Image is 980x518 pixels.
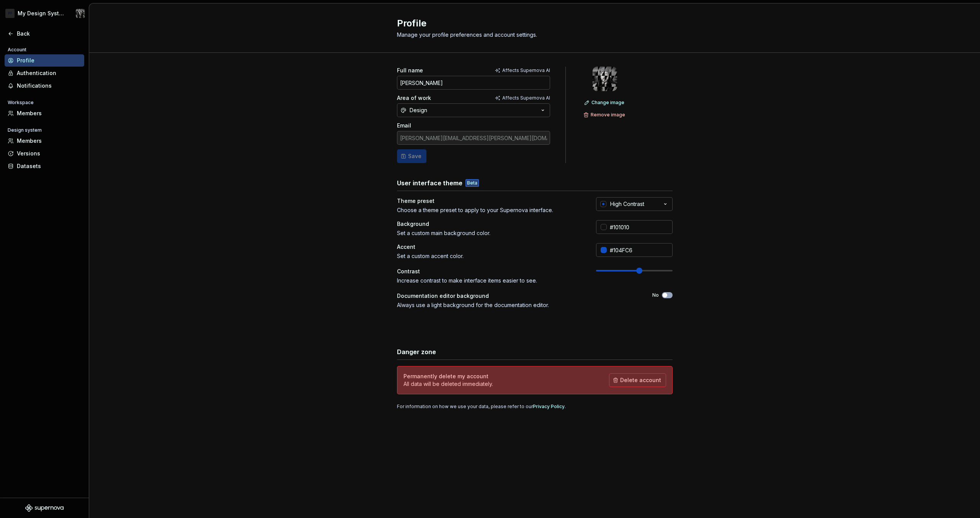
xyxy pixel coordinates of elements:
[17,82,81,90] div: Notifications
[5,67,84,79] a: Authentication
[397,17,663,29] h2: Profile
[397,206,582,214] div: Choose a theme preset to apply to your Supernova interface.
[5,147,84,160] a: Versions
[397,292,489,300] div: Documentation editor background
[403,373,488,380] h4: Permanently delete my account
[5,135,84,147] a: Members
[17,137,81,145] div: Members
[17,30,81,38] div: Back
[397,347,436,356] h3: Danger zone
[410,106,427,114] div: Design
[397,31,537,38] span: Manage your profile preferences and account settings.
[397,252,582,260] div: Set a custom accent color.
[5,28,84,40] a: Back
[397,243,415,251] div: Accent
[591,100,624,106] span: Change image
[591,112,625,118] span: Remove image
[397,268,420,275] div: Contrast
[607,243,673,257] input: #104FC6
[397,277,582,284] div: Increase contrast to make interface items easier to see.
[17,69,81,77] div: Authentication
[25,504,64,512] svg: Supernova Logo
[5,107,84,119] a: Members
[593,67,617,91] img: Jake Carter
[620,376,661,384] span: Delete account
[403,380,493,388] p: All data will be deleted immediately.
[18,10,67,17] div: My Design System
[581,109,629,120] button: Remove image
[5,98,37,107] div: Workspace
[609,373,666,387] button: Delete account
[652,292,659,298] label: No
[5,54,84,67] a: Profile
[2,5,87,22] button: PFMy Design SystemJake Carter
[17,109,81,117] div: Members
[397,301,639,309] div: Always use a light background for the documentation editor.
[397,197,434,205] div: Theme preset
[502,95,550,101] p: Affects Supernova AI
[5,45,29,54] div: Account
[596,197,673,211] button: High Contrast
[607,220,673,234] input: #FFFFFF
[397,220,429,228] div: Background
[17,150,81,157] div: Versions
[465,179,479,187] div: Beta
[5,160,84,172] a: Datasets
[610,200,644,208] div: High Contrast
[582,97,628,108] button: Change image
[397,404,673,410] div: For information on how we use your data, please refer to our .
[397,94,431,102] label: Area of work
[533,404,565,409] a: Privacy Policy
[5,126,45,135] div: Design system
[76,9,85,18] img: Jake Carter
[17,57,81,64] div: Profile
[5,80,84,92] a: Notifications
[502,67,550,74] p: Affects Supernova AI
[17,162,81,170] div: Datasets
[397,178,462,188] h3: User interface theme
[397,122,411,129] label: Email
[397,67,423,74] label: Full name
[5,9,15,18] div: PF
[397,229,582,237] div: Set a custom main background color.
